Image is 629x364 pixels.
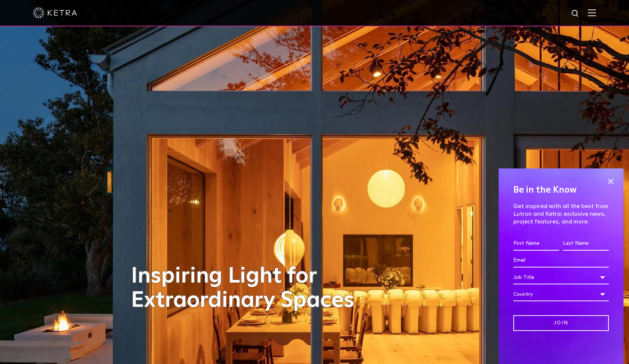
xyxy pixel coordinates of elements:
[513,237,559,251] input: First Name
[513,203,609,225] p: Get inspired with all the best from Lutron and Ketra: exclusive news, project features, and more.
[513,270,609,284] div: Job Title
[513,254,609,267] input: Email
[588,9,596,16] img: Hamburger%20Nav.svg
[131,264,370,313] h1: Inspiring Light for Extraordinary Spaces
[571,9,580,18] img: search icon
[563,237,609,251] input: Last Name
[33,7,77,18] img: ketra-logo-2019-white
[513,315,609,331] input: Join
[513,287,609,301] div: Country
[513,183,609,197] h4: Be in the Know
